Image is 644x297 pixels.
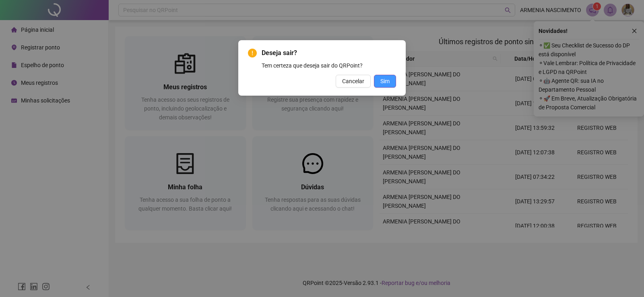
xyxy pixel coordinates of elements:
button: Cancelar [336,75,371,88]
span: Cancelar [342,77,364,86]
span: Sim [380,77,390,86]
div: Tem certeza que deseja sair do QRPoint? [262,61,396,70]
span: Deseja sair? [262,48,396,58]
button: Sim [374,75,396,88]
span: exclamation-circle [248,49,257,57]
